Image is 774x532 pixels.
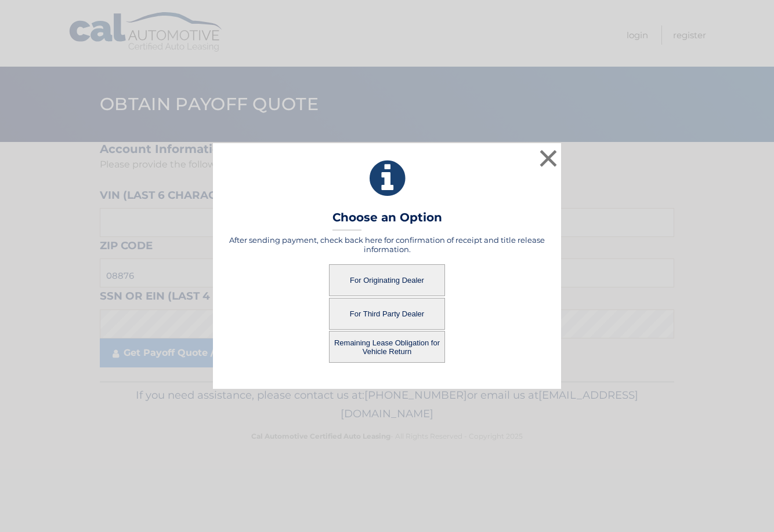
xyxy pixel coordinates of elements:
button: For Third Party Dealer [329,298,445,330]
button: × [537,147,560,170]
h5: After sending payment, check back here for confirmation of receipt and title release information. [227,235,547,254]
button: For Originating Dealer [329,264,445,296]
h3: Choose an Option [332,210,442,231]
button: Remaining Lease Obligation for Vehicle Return [329,331,445,363]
